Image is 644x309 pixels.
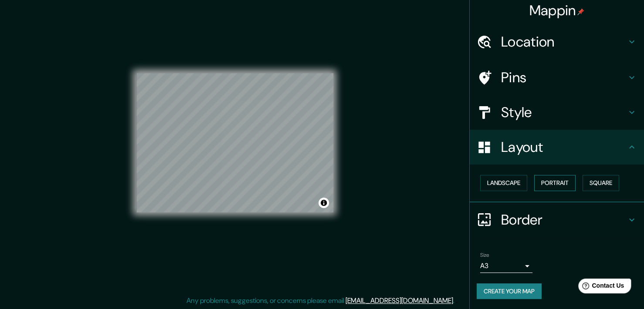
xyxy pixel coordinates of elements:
[501,33,627,50] h4: Location
[470,130,644,165] div: Layout
[319,198,329,208] button: Toggle attribution
[577,8,584,15] img: pin-icon.png
[501,211,627,228] h4: Border
[470,60,644,95] div: Pins
[529,2,585,19] h4: Mappin
[346,296,453,305] a: [EMAIL_ADDRESS][DOMAIN_NAME]
[480,251,489,259] label: Size
[501,104,627,121] h4: Style
[456,296,458,306] div: .
[477,283,542,299] button: Create your map
[480,259,532,273] div: A3
[470,24,644,59] div: Location
[566,275,634,299] iframe: Help widget launcher
[501,138,627,156] h4: Layout
[583,175,619,191] button: Square
[136,73,333,212] canvas: Map
[470,202,644,237] div: Border
[480,175,527,191] button: Landscape
[454,296,456,306] div: .
[501,69,627,86] h4: Pins
[470,95,644,130] div: Style
[186,296,454,306] p: Any problems, suggestions, or concerns please email .
[534,175,576,191] button: Portrait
